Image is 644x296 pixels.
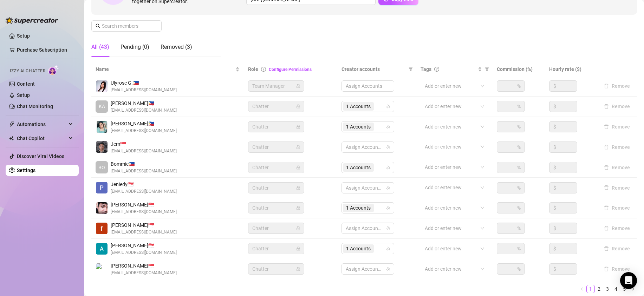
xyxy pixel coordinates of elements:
[296,186,300,190] span: lock
[296,104,300,108] span: lock
[252,81,300,91] span: Team Manager
[386,145,390,149] span: team
[407,64,414,74] span: filter
[111,209,177,215] span: [EMAIL_ADDRESS][DOMAIN_NAME]
[620,272,637,289] div: Open Intercom Messenger
[6,17,58,24] img: logo-BBDzfeDw.svg
[343,163,374,172] span: 1 Accounts
[111,127,177,134] span: [EMAIL_ADDRESS][DOMAIN_NAME]
[102,22,152,30] input: Search members
[296,84,300,88] span: lock
[17,153,64,159] a: Discover Viral Videos
[96,202,108,214] img: Janju Lopez
[248,66,258,72] span: Role
[96,223,108,234] img: frances joy
[612,285,620,293] a: 4
[409,67,413,71] span: filter
[580,287,584,291] span: left
[629,285,637,293] li: Next Page
[111,99,177,107] span: [PERSON_NAME] 🇵🇭
[111,120,177,127] span: [PERSON_NAME] 🇵🇭
[612,285,620,293] li: 4
[346,245,371,252] span: 1 Accounts
[17,33,30,39] a: Setup
[346,123,371,131] span: 1 Accounts
[346,204,371,212] span: 1 Accounts
[386,186,390,190] span: team
[386,226,390,230] span: team
[601,224,633,232] button: Remove
[269,67,312,72] a: Configure Permissions
[586,285,595,293] li: 1
[111,242,177,249] span: [PERSON_NAME] 🇸🇬
[121,43,149,51] div: Pending (0)
[493,63,545,76] th: Commission (%)
[620,285,628,293] a: 5
[10,68,45,74] span: Izzy AI Chatter
[91,63,244,76] th: Name
[96,263,108,275] img: Kenn Tot
[96,65,234,73] span: Name
[601,163,633,172] button: Remove
[421,65,431,73] span: Tags
[601,244,633,253] button: Remove
[346,164,371,171] span: 1 Accounts
[252,142,300,152] span: Chatter
[111,140,177,148] span: Jem 🇸🇬
[111,79,177,87] span: Ulyrose G. 🇵🇭
[601,265,633,273] button: Remove
[91,43,109,51] div: All (43)
[346,103,371,110] span: 1 Accounts
[111,87,177,93] span: [EMAIL_ADDRESS][DOMAIN_NAME]
[111,270,177,276] span: [EMAIL_ADDRESS][DOMAIN_NAME]
[296,206,300,210] span: lock
[111,180,177,188] span: Jeniedy 🇸🇬
[111,168,177,175] span: [EMAIL_ADDRESS][DOMAIN_NAME]
[111,221,177,229] span: [PERSON_NAME] 🇸🇬
[629,285,637,293] button: right
[161,43,192,51] div: Removed (3)
[252,121,300,132] span: Chatter
[296,145,300,149] span: lock
[252,162,300,173] span: Chatter
[17,133,67,144] span: Chat Copilot
[252,101,300,112] span: Chatter
[96,182,108,193] img: Jeniedy
[386,104,390,108] span: team
[386,246,390,251] span: team
[296,267,300,271] span: lock
[343,244,374,253] span: 1 Accounts
[111,148,177,154] span: [EMAIL_ADDRESS][DOMAIN_NAME]
[111,201,177,209] span: [PERSON_NAME] 🇸🇬
[252,264,300,274] span: Chatter
[96,80,108,92] img: Ulyrose Garina
[595,285,603,293] li: 2
[9,136,14,141] img: Chat Copilot
[111,107,177,114] span: [EMAIL_ADDRESS][DOMAIN_NAME]
[252,183,300,193] span: Chatter
[17,44,73,55] a: Purchase Subscription
[96,141,108,153] img: Jem
[483,64,490,74] span: filter
[578,285,586,293] button: left
[111,262,177,270] span: [PERSON_NAME] 🇸🇬
[96,121,108,133] img: Ma Clarrise Romano
[604,285,611,293] a: 3
[17,104,53,109] a: Chat Monitoring
[386,165,390,170] span: team
[386,206,390,210] span: team
[98,164,105,171] span: BO
[296,246,300,251] span: lock
[17,81,35,87] a: Content
[545,63,597,76] th: Hourly rate ($)
[485,67,489,71] span: filter
[261,67,266,72] span: info-circle
[17,167,35,173] a: Settings
[96,243,108,255] img: Arnie
[111,229,177,236] span: [EMAIL_ADDRESS][DOMAIN_NAME]
[578,285,586,293] li: Previous Page
[601,204,633,212] button: Remove
[296,226,300,230] span: lock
